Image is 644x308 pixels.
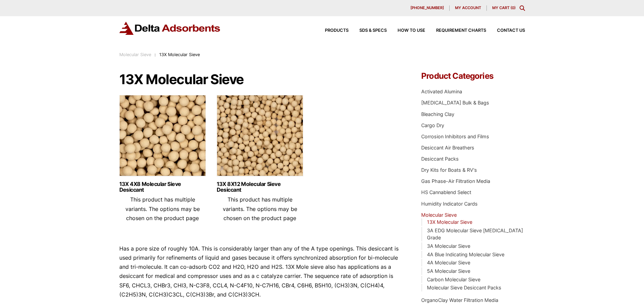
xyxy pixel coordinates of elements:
a: Gas Phase-Air Filtration Media [421,178,490,184]
a: Humidity Indicator Cards [421,201,478,207]
h4: Product Categories [421,72,525,80]
span: : [154,52,156,57]
a: Bleaching Clay [421,111,454,117]
a: Desiccant Packs [421,156,459,162]
a: OrganoClay Water Filtration Media [421,297,498,303]
a: How to Use [387,28,425,33]
a: Dry Kits for Boats & RV's [421,167,477,173]
a: 4A Molecular Sieve [427,260,470,265]
span: [PHONE_NUMBER] [410,6,444,10]
p: Has a pore size of roughly 10A. This is considerably larger than any of the A type openings. This... [119,244,401,299]
a: My account [450,5,487,11]
h1: 13X Molecular Sieve [119,72,401,87]
a: 13X 4X8 Molecular Sieve Desiccant [119,181,206,193]
span: Products [325,28,349,33]
a: [PHONE_NUMBER] [405,5,450,11]
a: Products [314,28,349,33]
a: 13X Molecular Sieve [427,219,472,225]
div: Toggle Modal Content [520,5,525,11]
a: Molecular Sieve Desiccant Packs [427,285,501,290]
span: 0 [512,5,514,10]
span: My account [455,6,481,10]
span: Contact Us [497,28,525,33]
a: 3A EDG Molecular Sieve [MEDICAL_DATA] Grade [427,228,523,241]
a: [MEDICAL_DATA] Bulk & Bags [421,100,489,105]
span: How to Use [398,28,425,33]
a: Carbon Molecular Sieve [427,277,480,282]
a: 3A Molecular Sieve [427,243,470,249]
a: Requirement Charts [425,28,486,33]
a: Molecular Sieve [119,52,151,57]
a: Corrosion Inhibitors and Films [421,134,489,139]
img: Delta Adsorbents [119,22,221,35]
a: My Cart (0) [492,5,516,10]
a: Activated Alumina [421,89,462,94]
a: HS Cannablend Select [421,189,471,195]
a: SDS & SPECS [349,28,387,33]
span: 13X Molecular Sieve [159,52,200,57]
span: This product has multiple variants. The options may be chosen on the product page [223,196,297,221]
a: Contact Us [486,28,525,33]
span: Requirement Charts [436,28,486,33]
a: 13X 8X12 Molecular Sieve Desiccant [217,181,303,193]
a: Molecular Sieve [421,212,457,218]
span: This product has multiple variants. The options may be chosen on the product page [125,196,200,221]
a: Cargo Dry [421,122,444,128]
a: Desiccant Air Breathers [421,145,474,150]
span: SDS & SPECS [359,28,387,33]
a: 4A Blue Indicating Molecular Sieve [427,252,504,257]
a: 5A Molecular Sieve [427,268,470,274]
